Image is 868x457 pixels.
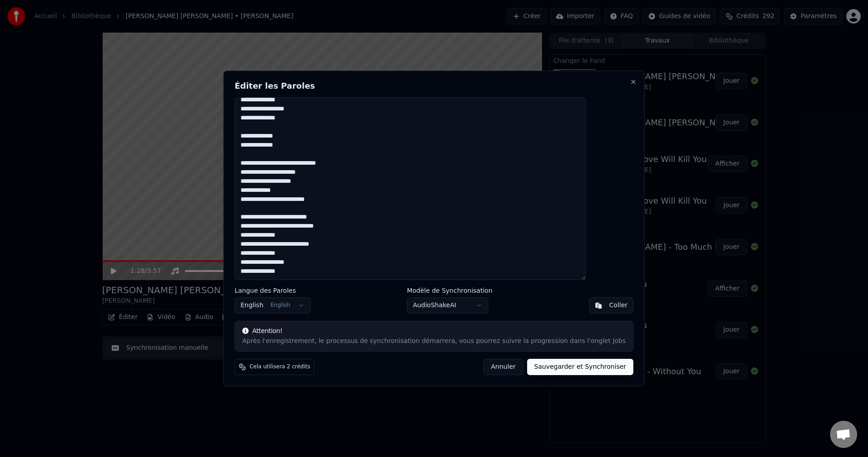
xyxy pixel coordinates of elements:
[235,287,311,294] label: Langue des Paroles
[242,327,626,336] div: Attention!
[483,359,523,375] button: Annuler
[407,287,492,294] label: Modèle de Synchronisation
[242,337,626,346] div: Après l'enregistrement, le processus de synchronisation démarrera, vous pourrez suivre la progres...
[250,363,310,371] span: Cela utilisera 2 crédits
[235,82,633,90] h2: Éditer les Paroles
[527,359,634,375] button: Sauvegarder et Synchroniser
[609,301,628,310] div: Coller
[589,297,634,314] button: Coller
